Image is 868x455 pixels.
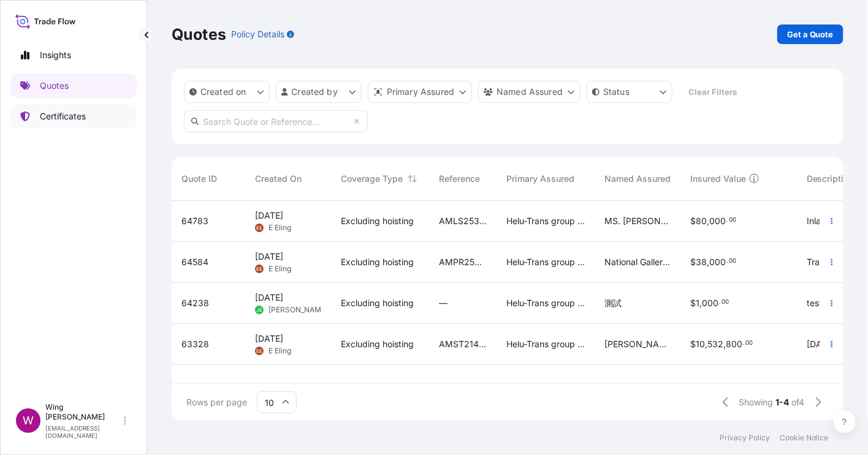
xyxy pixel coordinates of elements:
span: of 4 [792,396,805,408]
span: 800 [726,340,742,348]
p: Quotes [172,24,226,44]
span: 000 [702,299,718,307]
span: , [707,258,709,266]
span: EE [256,263,262,275]
span: AMST214510JHJH [439,338,487,350]
span: Created On [255,173,302,185]
span: , [699,299,702,307]
span: EE [256,345,262,357]
a: Certificates [10,104,137,129]
span: $ [690,258,696,266]
span: Quote ID [181,173,217,185]
span: 00 [729,218,736,222]
span: Excluding hoisting [341,256,414,268]
span: . [726,259,728,263]
span: JE [256,304,262,316]
button: Sort [405,171,420,186]
p: Status [603,86,630,98]
span: 38 [696,258,707,266]
span: Helu-Trans group of companies and their subsidiaries [506,256,585,268]
span: 63328 [181,338,209,350]
p: Created on [200,86,246,98]
span: [DATE] [255,250,283,263]
span: . [719,300,721,304]
a: Insights [10,43,137,67]
span: Coverage Type [341,173,403,185]
span: test 測試 [807,297,842,309]
span: 000 [709,217,726,225]
p: Quotes [40,80,69,92]
span: MS. [PERSON_NAME] (AMLS253528JSCW) [604,215,671,227]
span: 測試 [604,297,622,309]
input: Search Quote or Reference... [184,110,368,132]
button: certificateStatus Filter options [587,81,672,103]
span: Helu-Trans group of companies and their subsidiaries [506,338,585,350]
a: Get a Quote [777,24,843,44]
p: [EMAIL_ADDRESS][DOMAIN_NAME] [45,424,121,439]
span: EE [256,222,262,234]
span: 64238 [181,297,209,309]
p: Get a Quote [787,28,834,40]
span: 00 [745,341,753,345]
span: . [726,218,728,222]
a: Cookie Notice [780,433,829,443]
p: Created by [292,86,338,98]
span: 1 [696,299,699,307]
a: Quotes [10,73,137,98]
span: Showing [739,396,774,408]
span: [PERSON_NAME] [268,305,328,315]
p: Primary Assured [387,86,454,98]
button: cargoOwner Filter options [478,81,581,103]
span: $ [690,299,696,307]
p: Clear Filters [689,86,737,98]
span: 64783 [181,215,208,227]
button: createdOn Filter options [184,81,270,103]
span: 64584 [181,256,208,268]
span: Helu-Trans group of companies and their subsidiaries [506,215,585,227]
span: Rows per page [186,396,247,408]
a: Privacy Policy [720,433,770,443]
span: [DATE] [255,333,283,345]
button: distributor Filter options [368,81,472,103]
span: W [23,415,34,427]
span: Primary Assured [506,173,574,185]
span: Insured Value [690,173,746,185]
span: Excluding hoisting [341,338,414,350]
span: [PERSON_NAME] SEAU [PERSON_NAME] (AMST214510JHJH) [604,338,671,350]
span: . [743,341,745,345]
span: AMPR253302KTJS-03 [439,256,487,268]
span: 80 [696,217,707,225]
span: E Eling [268,346,291,356]
button: Clear Filters [679,82,747,102]
span: 1-4 [776,396,790,408]
span: 532 [707,340,723,348]
span: Reference [439,173,480,185]
span: [DATE] [255,209,283,222]
span: Excluding hoisting [341,215,414,227]
p: Wing [PERSON_NAME] [45,402,121,422]
button: createdBy Filter options [276,81,362,103]
span: Excluding hoisting [341,297,414,309]
span: , [705,340,707,348]
span: AMLS253528JSCW [439,215,487,227]
p: Certificates [40,110,86,122]
span: , [707,217,709,225]
span: $ [690,217,696,225]
span: Helu-Trans group of companies and their subsidiaries [506,297,585,309]
span: , [723,340,726,348]
span: [DATE] [255,291,283,304]
p: Insights [40,49,71,61]
span: E Eling [268,223,291,233]
p: Named Assured [497,86,563,98]
span: E Eling [268,264,291,274]
span: Named Assured [604,173,671,185]
span: 10 [696,340,705,348]
p: Policy Details [231,28,284,40]
span: 00 [729,259,736,263]
span: — [439,297,447,309]
span: 00 [721,300,729,304]
span: 000 [709,258,726,266]
span: $ [690,340,696,348]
